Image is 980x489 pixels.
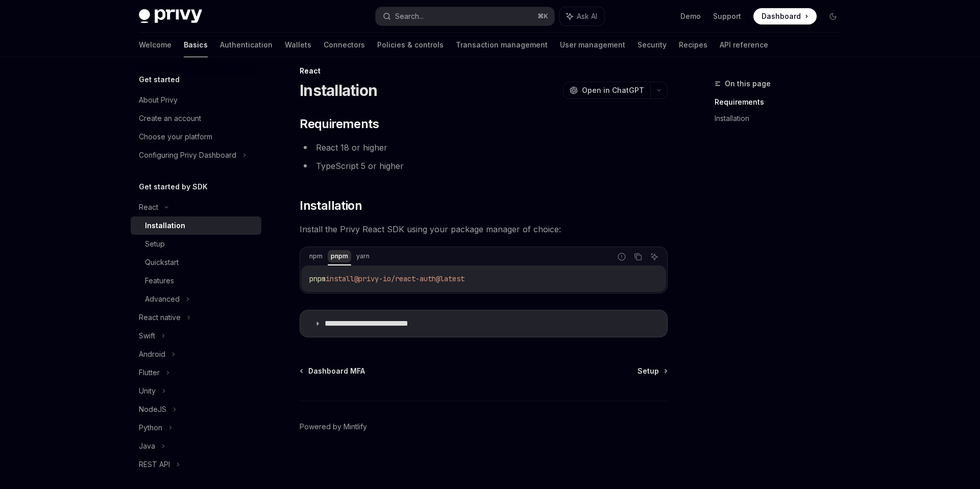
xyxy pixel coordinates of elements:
[638,366,659,376] span: Setup
[762,11,801,21] span: Dashboard
[139,201,158,213] div: React
[300,422,367,432] a: Powered by Mintlify
[139,149,236,161] div: Configuring Privy Dashboard
[720,33,768,57] a: API reference
[131,109,261,128] a: Create an account
[300,81,377,100] h1: Installation
[285,33,311,57] a: Wallets
[145,275,174,287] div: Features
[680,11,701,21] a: Demo
[537,12,548,20] span: ⌘ K
[139,385,156,397] div: Unity
[145,256,179,268] div: Quickstart
[131,253,261,272] a: Quickstart
[131,216,261,235] a: Installation
[306,250,326,262] div: npm
[324,33,365,57] a: Connectors
[301,366,365,376] a: Dashboard MFA
[638,33,667,57] a: Security
[328,250,351,262] div: pnpm
[139,403,166,415] div: NodeJS
[679,33,707,57] a: Recipes
[753,8,817,25] a: Dashboard
[184,33,208,57] a: Basics
[131,235,261,253] a: Setup
[326,274,354,283] span: install
[139,74,180,86] h5: Get started
[309,274,326,283] span: pnpm
[715,94,849,110] a: Requirements
[300,140,668,155] li: React 18 or higher
[131,128,261,146] a: Choose your platform
[308,366,365,376] span: Dashboard MFA
[139,330,155,342] div: Swift
[300,198,362,214] span: Installation
[648,250,661,263] button: Ask AI
[725,78,771,90] span: On this page
[638,366,667,376] a: Setup
[139,348,165,360] div: Android
[560,33,625,57] a: User management
[139,422,162,434] div: Python
[131,272,261,290] a: Features
[354,274,464,283] span: @privy-io/react-auth@latest
[139,366,160,379] div: Flutter
[376,7,554,26] button: Search...⌘K
[577,11,597,21] span: Ask AI
[615,250,628,263] button: Report incorrect code
[145,219,185,232] div: Installation
[139,33,171,57] a: Welcome
[145,293,180,305] div: Advanced
[559,7,604,26] button: Ask AI
[715,110,849,127] a: Installation
[395,10,424,22] div: Search...
[353,250,373,262] div: yarn
[300,66,668,76] div: React
[220,33,273,57] a: Authentication
[139,131,212,143] div: Choose your platform
[139,112,201,125] div: Create an account
[145,238,165,250] div: Setup
[139,181,208,193] h5: Get started by SDK
[631,250,645,263] button: Copy the contents from the code block
[139,94,178,106] div: About Privy
[825,8,841,25] button: Toggle dark mode
[582,85,644,95] span: Open in ChatGPT
[139,440,155,452] div: Java
[139,311,181,324] div: React native
[139,458,170,471] div: REST API
[377,33,444,57] a: Policies & controls
[131,91,261,109] a: About Privy
[300,159,668,173] li: TypeScript 5 or higher
[300,116,379,132] span: Requirements
[563,82,650,99] button: Open in ChatGPT
[456,33,548,57] a: Transaction management
[713,11,741,21] a: Support
[300,222,668,236] span: Install the Privy React SDK using your package manager of choice:
[139,9,202,23] img: dark logo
